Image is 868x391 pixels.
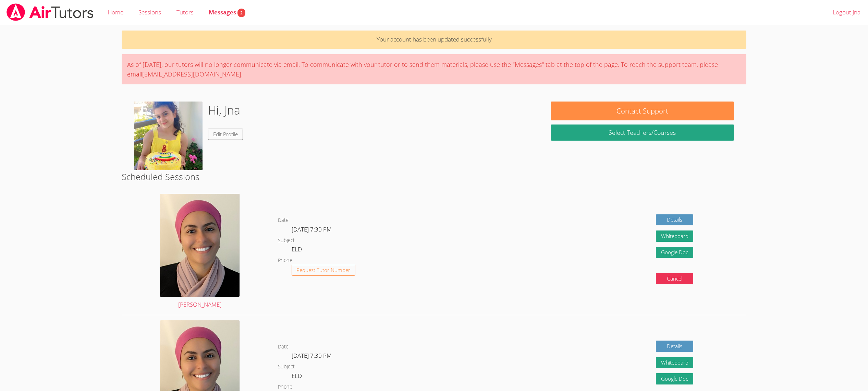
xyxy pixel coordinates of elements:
a: Details [656,341,694,352]
dt: Phone [278,256,292,265]
dt: Date [278,343,289,351]
p: Your account has been updated successfully [122,31,747,49]
img: IMG_3962.jpeg [134,102,203,170]
img: avatar.png [160,194,240,297]
dd: ELD [292,371,303,383]
dt: Subject [278,363,295,371]
a: Google Doc [656,247,694,258]
a: [PERSON_NAME] [160,194,240,310]
a: Select Teachers/Courses [551,125,734,141]
dt: Date [278,216,289,225]
a: Details [656,214,694,226]
span: 2 [237,9,245,17]
button: Request Tutor Number [292,265,356,276]
a: Google Doc [656,373,694,384]
h2: Scheduled Sessions [122,170,747,183]
span: Request Tutor Number [296,268,350,273]
span: Messages [209,8,245,16]
span: [DATE] 7:30 PM [292,352,332,359]
button: Cancel [656,273,694,284]
h1: Hi, Jna [208,102,240,119]
span: [DATE] 7:30 PM [292,225,332,233]
button: Whiteboard [656,357,694,368]
dd: ELD [292,245,303,256]
a: Edit Profile [208,129,243,140]
img: airtutors_banner-c4298cdbf04f3fff15de1276eac7730deb9818008684d7c2e4769d2f7ddbe033.png [6,3,94,21]
button: Contact Support [551,102,734,120]
div: As of [DATE], our tutors will no longer communicate via email. To communicate with your tutor or ... [122,54,747,84]
dt: Subject [278,236,295,245]
button: Whiteboard [656,230,694,242]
